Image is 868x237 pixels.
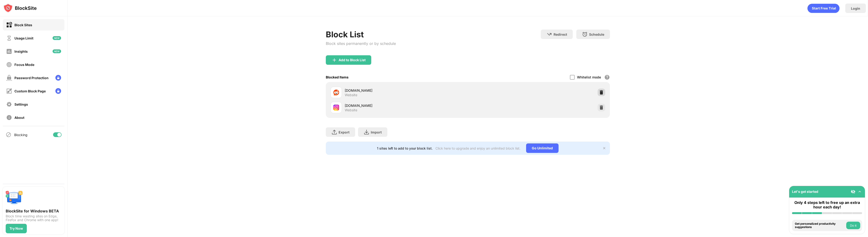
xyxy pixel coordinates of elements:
[6,132,11,138] img: blocking-icon.svg
[6,209,62,213] div: BlockSite for Windows BETA
[6,88,12,94] img: customize-block-page-off.svg
[9,227,23,230] div: Try Now
[792,190,818,194] div: Let's get started
[14,36,33,40] div: Usage Limit
[333,90,339,95] img: favicons
[589,32,604,36] div: Schedule
[14,116,24,120] div: About
[339,130,349,134] div: Export
[53,36,61,40] img: new-icon.svg
[14,49,28,53] div: Insights
[792,200,862,209] div: Only 4 steps left to free up an extra hour each day!
[795,222,845,229] div: Get personalized productivity suggestions
[6,75,12,81] img: password-protection-off.svg
[55,75,61,81] img: lock-menu.svg
[345,93,357,97] div: Website
[326,75,349,79] div: Blocked Items
[53,49,61,53] img: new-icon.svg
[6,101,12,107] img: settings-off.svg
[371,130,382,134] div: Import
[846,222,860,229] button: Do it
[14,76,49,80] div: Password Protection
[6,190,23,207] img: push-desktop.svg
[435,146,520,150] div: Click here to upgrade and enjoy an unlimited block list.
[851,189,855,194] img: eye-not-visible.svg
[377,146,433,150] div: 1 sites left to add to your block list.
[14,133,27,137] div: Blocking
[771,5,863,69] iframe: Sign in with Google Dialog
[3,3,37,13] img: logo-blocksite.svg
[339,58,366,62] div: Add to Block List
[6,22,12,28] img: block-on.svg
[14,89,46,93] div: Custom Block Page
[6,35,12,41] img: time-usage-off.svg
[526,143,559,153] div: Go Unlimited
[14,63,34,67] div: Focus Mode
[6,62,12,68] img: focus-off.svg
[577,75,601,79] div: Whitelist mode
[807,4,840,13] div: animation
[6,48,12,54] img: insights-off.svg
[345,103,468,108] div: [DOMAIN_NAME]
[14,102,28,106] div: Settings
[6,214,62,222] div: Block time wasting sites on Edge, Firefox and Chrome with one app!
[55,88,61,94] img: lock-menu.svg
[326,41,396,46] div: Block sites permanently or by schedule
[6,115,12,121] img: about-off.svg
[14,23,32,27] div: Block Sites
[554,32,567,36] div: Redirect
[345,108,357,112] div: Website
[857,189,862,194] img: omni-setup-toggle.svg
[333,105,339,110] img: favicons
[602,146,606,150] img: x-button.svg
[326,30,396,39] div: Block List
[345,88,468,93] div: [DOMAIN_NAME]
